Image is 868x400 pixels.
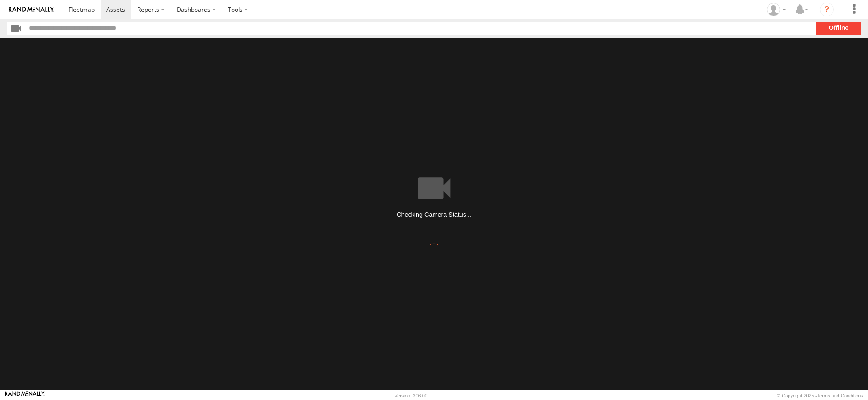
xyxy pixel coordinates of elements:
div: Nick King [764,3,789,16]
i: ? [820,3,834,16]
a: Visit our Website [5,391,45,400]
div: © Copyright 2025 - [777,393,863,398]
div: Version: 306.00 [395,393,427,398]
a: Terms and Conditions [817,393,863,398]
img: rand-logo.svg [9,7,54,13]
